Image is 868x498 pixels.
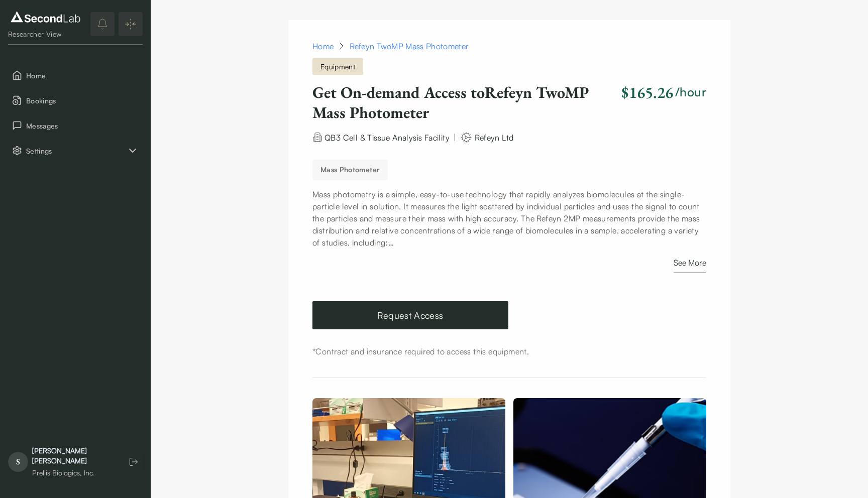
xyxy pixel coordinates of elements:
[312,160,388,180] button: Mass Photometer
[8,9,83,25] img: logo
[454,131,456,143] div: |
[312,40,334,52] a: Home
[312,58,363,75] span: Equipment
[8,140,143,161] button: Settings
[125,453,143,471] button: Log out
[324,133,450,143] span: QB3 Cell & Tissue Analysis Facility
[32,446,115,466] div: [PERSON_NAME] [PERSON_NAME]
[8,29,83,39] div: Researcher View
[312,188,706,248] p: Mass photometry is a simple, easy-to-use technology that rapidly analyzes biomolecules at the sin...
[8,115,143,136] button: Messages
[312,301,508,329] a: Request Access
[26,146,127,156] span: Settings
[674,257,706,273] button: See More
[675,84,706,101] h3: /hour
[621,82,673,102] h2: $165.26
[90,12,115,36] button: notifications
[8,65,143,86] button: Home
[119,12,143,36] button: Expand/Collapse sidebar
[312,82,617,123] h1: Get On-demand Access to Refeyn TwoMP Mass Photometer
[8,140,143,161] div: Settings sub items
[475,132,513,142] span: Refeyn Ltd
[312,345,706,357] div: *Contract and insurance required to access this equipment.
[324,132,450,142] a: QB3 Cell & Tissue Analysis Facility
[26,120,139,131] span: Messages
[32,468,115,478] div: Prellis Biologics, Inc.
[460,131,472,144] img: manufacturer
[8,90,143,111] button: Bookings
[350,40,469,52] div: Refeyn TwoMP Mass Photometer
[8,452,28,472] span: S
[26,95,139,106] span: Bookings
[26,70,139,81] span: Home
